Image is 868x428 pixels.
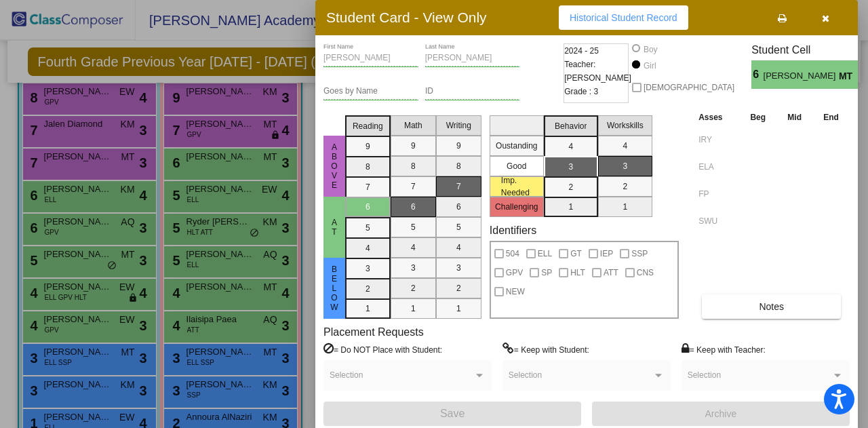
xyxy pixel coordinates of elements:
[695,110,739,125] th: Asses
[698,130,736,150] input: assessment
[323,87,418,96] input: goes by name
[705,408,737,419] span: Archive
[541,265,552,281] span: SP
[506,265,523,281] span: GPV
[702,294,841,319] button: Notes
[564,85,598,98] span: Grade : 3
[506,284,525,300] span: NEW
[570,246,582,262] span: GT
[759,301,784,312] span: Notes
[631,246,648,262] span: SSP
[604,265,618,281] span: ATT
[682,343,766,356] label: = Keep with Teacher:
[592,402,850,426] button: Archive
[776,110,812,125] th: Mid
[323,402,581,426] button: Save
[328,265,340,312] span: Below
[502,343,589,356] label: = Keep with Student:
[643,43,658,56] div: Boy
[739,110,776,125] th: Beg
[323,326,424,338] label: Placement Requests
[643,60,656,72] div: Girl
[698,184,736,204] input: assessment
[328,142,340,190] span: Above
[570,265,585,281] span: HLT
[764,69,839,83] span: [PERSON_NAME]
[637,265,654,281] span: CNS
[644,79,734,96] span: [DEMOGRAPHIC_DATA]
[506,246,519,262] span: 504
[564,44,599,58] span: 2024 - 25
[490,224,536,237] label: Identifiers
[698,211,736,231] input: assessment
[326,9,487,26] h3: Student Card - View Only
[812,110,850,125] th: End
[538,246,552,262] span: ELL
[600,246,613,262] span: IEP
[698,157,736,177] input: assessment
[751,66,763,83] span: 6
[440,408,465,419] span: Save
[570,12,677,23] span: Historical Student Record
[839,69,858,83] span: MT
[323,343,442,356] label: = Do NOT Place with Student:
[564,58,631,85] span: Teacher: [PERSON_NAME]
[559,5,688,30] button: Historical Student Record
[328,218,340,237] span: At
